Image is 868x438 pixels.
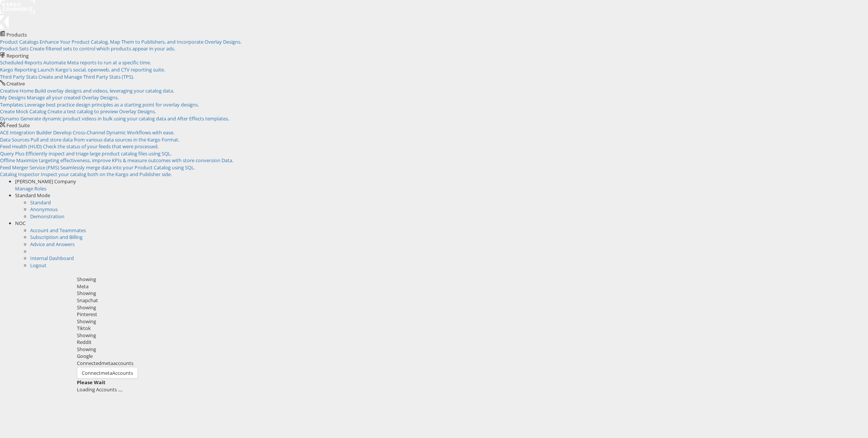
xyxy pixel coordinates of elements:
[15,192,50,199] span: Standard Mode
[77,283,863,290] div: Meta
[15,178,76,185] span: [PERSON_NAME] Company
[30,227,86,234] a: Account and Teammates
[30,241,75,248] a: Advice and Answers
[30,45,175,52] span: Create filtered sets to control which products appear in your ads.
[6,52,29,59] span: Reporting
[30,234,83,240] a: Subscription and Billing
[101,360,113,367] span: meta
[77,332,863,339] div: Showing
[77,304,863,311] div: Showing
[43,59,151,66] span: Automate Meta reports to run at a specific time.
[24,101,199,108] span: Leverage best practice design principles as a starting point for overlay designs.
[77,325,863,332] div: Tiktok
[6,122,30,129] span: Feed Suite
[77,367,138,379] button: ConnectmetaAccounts
[77,360,863,367] div: Connected accounts
[77,276,863,283] div: Showing
[6,80,25,87] span: Creative
[38,66,165,73] span: Launch Kargo's social, openweb, and CTV reporting suite.
[77,297,863,304] div: Snapchat
[77,346,863,353] div: Showing
[77,386,863,393] div: Loading Accounts ....
[40,38,241,45] span: Enhance Your Product Catalog, Map Them to Publishers, and Incorporate Overlay Designs.
[60,164,195,171] span: Seamlessly merge data into your Product Catalog using SQL.
[101,370,112,376] span: meta
[16,157,233,164] span: Maximize targeting effectiveness, improve KPIs & measure outcomes with store conversion Data.
[35,87,174,94] span: Build overlay designs and videos, leveraging your catalog data.
[30,262,46,269] a: Logout
[20,115,229,122] span: Generate dynamic product videos in bulk using your catalog data and After Effects templates.
[30,255,74,262] a: Internal Dashboard
[30,213,64,220] a: Demonstration
[43,143,159,150] span: Check the status of your feeds that were processed.
[77,318,863,325] div: Showing
[30,199,51,206] a: Standard
[26,150,172,157] span: Efficiently inspect and triage large product catalog files using SQL.
[30,206,58,213] a: Anonymous
[27,94,119,101] span: Manage all your created Overlay Designs.
[77,311,863,318] div: Pinterest
[77,339,863,346] div: Reddit
[41,171,172,178] span: Inspect your catalog both on the Kargo and Publisher side.
[15,185,46,192] a: Manage Roles
[47,108,156,115] span: Create a test catalog to preview Overlay Designs.
[77,353,863,360] div: Google
[15,220,26,227] span: NOC
[53,129,174,136] span: Develop Cross-Channel Dynamic Workflows with ease.
[6,31,27,38] span: Products
[38,73,134,80] span: Create and Manage Third Party Stats (TPS).
[77,379,105,386] strong: Please Wait
[31,136,179,143] span: Pull and store data from various data sources in the Kargo Format.
[77,290,863,297] div: Showing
